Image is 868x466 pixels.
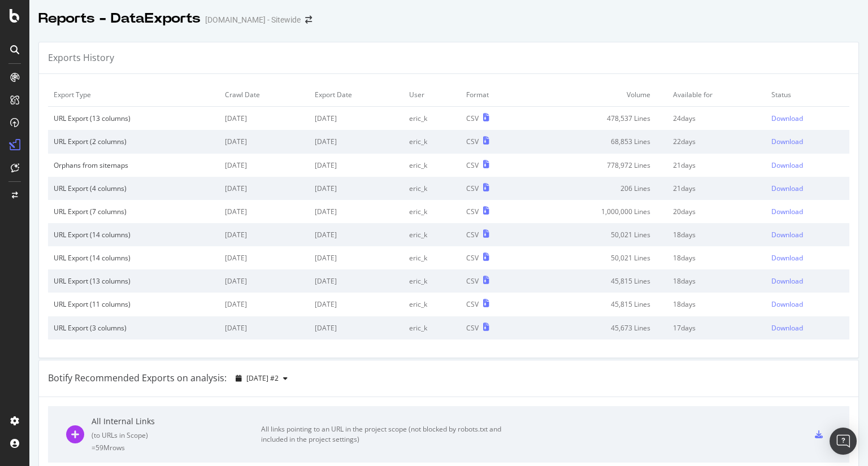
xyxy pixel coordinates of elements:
div: URL Export (2 columns) [54,137,214,146]
a: Download [771,184,844,193]
td: Volume [528,83,667,107]
td: eric_k [403,200,461,223]
td: [DATE] [309,246,403,269]
td: 20 days [667,200,766,223]
div: csv-export [815,430,823,438]
div: CSV [466,114,479,123]
td: [DATE] [309,154,403,177]
a: Download [771,253,844,263]
div: Botify Recommended Exports on analysis: [48,372,227,385]
td: [DATE] [219,246,309,269]
div: Download [771,137,803,146]
td: 1,000,000 Lines [528,200,667,223]
div: CSV [466,323,479,333]
td: 778,972 Lines [528,154,667,177]
div: All links pointing to an URL in the project scope (not blocked by robots.txt and included in the ... [261,424,515,445]
div: CSV [466,160,479,170]
td: Status [766,83,849,107]
div: Reports - DataExports [38,9,201,28]
td: 21 days [667,154,766,177]
td: 22 days [667,130,766,153]
div: All Internal Links [92,416,261,427]
div: ( to URLs in Scope ) [92,430,261,440]
td: [DATE] [219,223,309,246]
div: Download [771,230,803,239]
td: 18 days [667,246,766,269]
div: URL Export (14 columns) [54,230,214,239]
div: [DOMAIN_NAME] - Sitewide [205,14,301,25]
td: 17 days [667,316,766,339]
a: Download [771,299,844,309]
td: [DATE] [219,293,309,316]
button: [DATE] #2 [231,369,292,387]
td: [DATE] [309,316,403,339]
td: eric_k [403,269,461,293]
td: Export Date [309,83,403,107]
td: 45,673 Lines [528,316,667,339]
div: Download [771,114,803,123]
div: CSV [466,253,479,263]
td: [DATE] [219,269,309,293]
div: URL Export (13 columns) [54,276,214,286]
div: URL Export (13 columns) [54,114,214,123]
div: CSV [466,207,479,216]
td: Crawl Date [219,83,309,107]
td: [DATE] [219,200,309,223]
td: [DATE] [309,293,403,316]
td: eric_k [403,154,461,177]
div: URL Export (7 columns) [54,207,214,216]
td: 206 Lines [528,177,667,200]
a: Download [771,137,844,146]
div: CSV [466,299,479,309]
td: eric_k [403,177,461,200]
td: User [403,83,461,107]
td: 18 days [667,269,766,293]
div: Open Intercom Messenger [830,428,857,455]
td: [DATE] [219,177,309,200]
td: [DATE] [309,177,403,200]
a: Download [771,276,844,286]
div: = 59M rows [92,443,261,452]
td: 50,021 Lines [528,246,667,269]
td: [DATE] [309,107,403,130]
td: 18 days [667,293,766,316]
div: CSV [466,137,479,146]
div: Download [771,276,803,286]
div: CSV [466,184,479,193]
td: [DATE] [309,200,403,223]
div: Download [771,160,803,170]
td: eric_k [403,293,461,316]
div: URL Export (14 columns) [54,253,214,263]
td: [DATE] [309,269,403,293]
div: Download [771,253,803,263]
td: 45,815 Lines [528,269,667,293]
a: Download [771,323,844,333]
td: [DATE] [219,107,309,130]
td: 68,853 Lines [528,130,667,153]
td: [DATE] [219,130,309,153]
td: 478,537 Lines [528,107,667,130]
a: Download [771,160,844,170]
a: Download [771,207,844,216]
td: 21 days [667,177,766,200]
span: 2025 Aug. 21st #2 [246,373,279,383]
td: 45,815 Lines [528,293,667,316]
td: Export Type [48,83,219,107]
td: eric_k [403,316,461,339]
td: Format [461,83,527,107]
a: Download [771,230,844,239]
div: CSV [466,230,479,239]
div: Orphans from sitemaps [54,160,214,170]
div: CSV [466,276,479,286]
td: Available for [667,83,766,107]
td: 50,021 Lines [528,223,667,246]
td: 18 days [667,223,766,246]
td: eric_k [403,223,461,246]
td: eric_k [403,246,461,269]
div: URL Export (11 columns) [54,299,214,309]
td: [DATE] [219,154,309,177]
div: Exports History [48,51,114,64]
div: Download [771,323,803,333]
td: [DATE] [309,130,403,153]
a: Download [771,114,844,123]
